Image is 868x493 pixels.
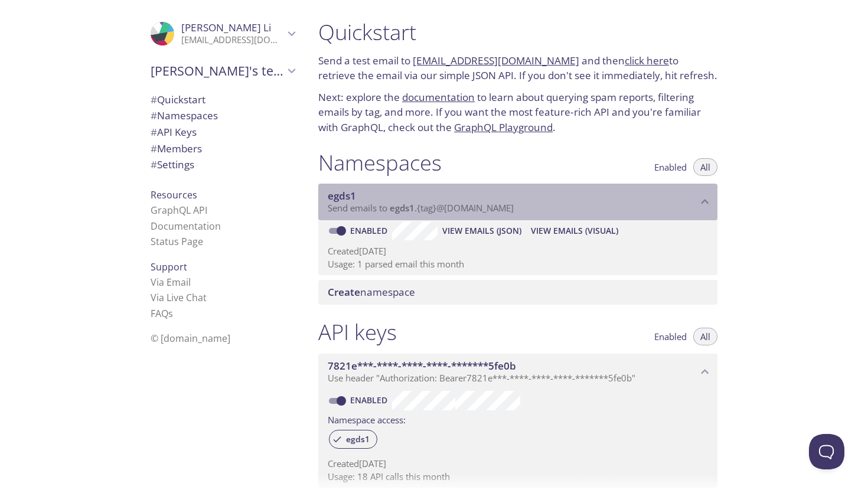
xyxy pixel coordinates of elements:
button: Enabled [647,328,694,345]
a: documentation [402,90,475,104]
span: # [151,158,157,171]
div: Jason Li [141,14,304,53]
div: egds1 namespace [318,184,717,220]
button: All [693,328,717,345]
span: View Emails (JSON) [442,224,521,238]
button: All [693,158,717,176]
h1: Namespaces [318,149,442,176]
p: Usage: 1 parsed email this month [328,258,708,270]
h1: API keys [318,319,397,345]
span: Settings [151,158,194,171]
span: Quickstart [151,93,205,106]
p: Usage: 18 API calls this month [328,471,708,483]
span: © [DOMAIN_NAME] [151,332,230,345]
div: Jason's team [141,55,304,86]
a: Enabled [348,394,392,406]
p: Send a test email to and then to retrieve the email via our simple JSON API. If you don't see it ... [318,53,717,83]
span: View Emails (Visual) [531,224,618,238]
div: Namespaces [141,107,304,124]
span: # [151,125,157,139]
p: Next: explore the to learn about querying spam reports, filtering emails by tag, and more. If you... [318,90,717,135]
a: Via Live Chat [151,291,207,304]
button: Enabled [647,158,694,176]
a: click here [625,54,669,67]
div: Create namespace [318,280,717,305]
span: egds1 [328,189,356,203]
p: Created [DATE] [328,245,708,257]
span: [PERSON_NAME]'s team [151,63,284,79]
div: Team Settings [141,156,304,173]
span: Namespaces [151,109,218,122]
a: Enabled [348,225,392,236]
a: Status Page [151,235,203,248]
span: namespace [328,285,415,299]
a: [EMAIL_ADDRESS][DOMAIN_NAME] [413,54,579,67]
span: Members [151,142,202,155]
a: GraphQL Playground [454,120,553,134]
span: Resources [151,188,197,201]
span: Send emails to . {tag} @[DOMAIN_NAME] [328,202,514,214]
div: API Keys [141,124,304,141]
p: Created [DATE] [328,458,708,470]
span: [PERSON_NAME] Li [181,21,271,34]
p: [EMAIL_ADDRESS][DOMAIN_NAME] [181,34,284,46]
a: FAQ [151,307,173,320]
button: View Emails (Visual) [526,221,623,240]
div: Quickstart [141,92,304,108]
label: Namespace access: [328,410,406,427]
span: Support [151,260,187,273]
span: Create [328,285,360,299]
span: # [151,142,157,155]
iframe: Help Scout Beacon - Open [809,434,844,469]
span: egds1 [339,434,377,445]
span: s [168,307,173,320]
span: # [151,93,157,106]
span: # [151,109,157,122]
button: View Emails (JSON) [438,221,526,240]
span: API Keys [151,125,197,139]
div: Members [141,141,304,157]
h1: Quickstart [318,19,717,45]
a: Via Email [151,276,191,289]
a: Documentation [151,220,221,233]
a: GraphQL API [151,204,207,217]
span: egds1 [390,202,415,214]
div: egds1 [329,430,377,449]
